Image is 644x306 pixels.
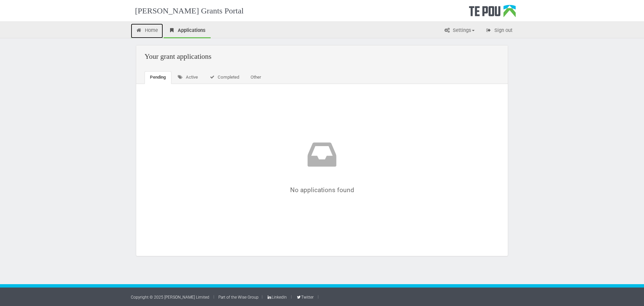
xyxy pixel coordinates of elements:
[245,71,266,84] a: Other
[172,71,203,84] a: Active
[131,24,163,38] a: Home
[439,24,480,38] a: Settings
[164,24,211,38] a: Applications
[480,24,518,38] a: Sign out
[145,49,503,64] h2: Your grant applications
[296,295,313,300] a: Twitter
[145,71,171,84] a: Pending
[469,5,516,21] div: Te Pou Logo
[165,138,479,193] div: No applications found
[131,295,209,300] a: Copyright © 2025 [PERSON_NAME] Limited
[267,295,287,300] a: LinkedIn
[218,295,259,300] a: Part of the Wise Group
[204,71,245,84] a: Completed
